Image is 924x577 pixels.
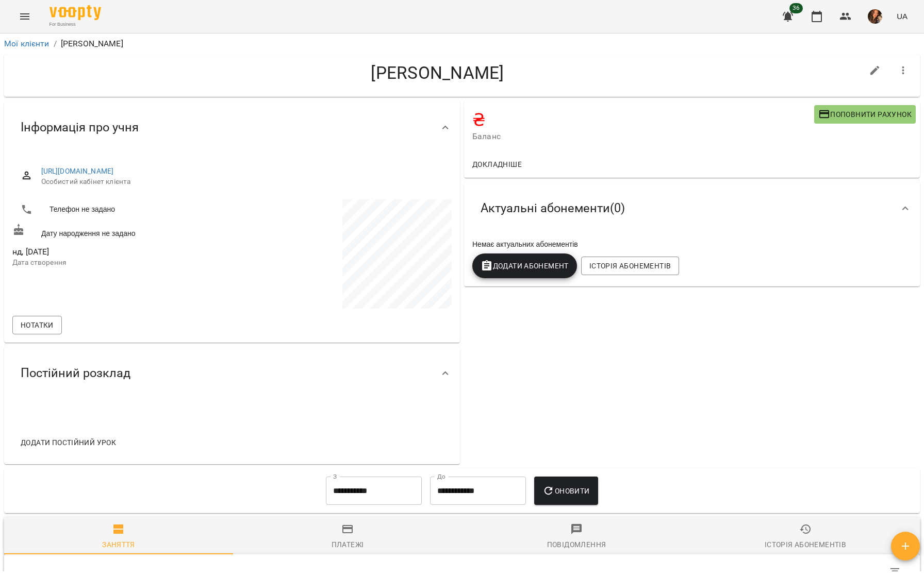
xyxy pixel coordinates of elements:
[589,260,671,272] span: Історія абонементів
[547,538,606,551] div: Повідомлення
[16,433,120,452] button: Додати постійний урок
[12,246,230,258] span: нд, [DATE]
[472,158,522,171] span: Докладніше
[4,101,460,154] div: Інформація про учня
[12,199,230,220] li: Телефон не задано
[102,538,135,551] div: Заняття
[332,538,364,551] div: Платежі
[41,167,114,175] a: [URL][DOMAIN_NAME]
[470,237,914,251] div: Немає актуальних абонементів
[481,260,569,272] span: Додати Абонемент
[21,319,54,331] span: Нотатки
[472,130,814,143] span: Баланс
[581,257,679,275] button: Історія абонементів
[814,105,916,124] button: Поповнити рахунок
[12,62,863,83] h4: [PERSON_NAME]
[481,200,625,216] span: Актуальні абонементи ( 0 )
[789,3,803,13] span: 36
[818,108,912,121] span: Поповнити рахунок
[61,38,123,50] p: [PERSON_NAME]
[49,5,101,20] img: Voopty Logo
[4,38,920,50] nav: breadcrumb
[21,436,116,449] span: Додати постійний урок
[4,347,460,400] div: Постійний розклад
[472,109,814,130] h4: ₴
[765,538,846,551] div: Історія абонементів
[21,365,130,381] span: Постійний розклад
[897,11,907,22] span: UA
[534,477,598,505] button: Оновити
[12,4,37,29] button: Menu
[868,9,882,24] img: ab4009e934c7439b32ac48f4cd77c683.jpg
[542,485,589,497] span: Оновити
[464,182,920,235] div: Актуальні абонементи(0)
[21,120,139,135] span: Інформація про учня
[12,258,230,268] p: Дата створення
[468,155,526,174] button: Докладніше
[12,316,62,334] button: Нотатки
[472,253,577,278] button: Додати Абонемент
[54,38,57,50] li: /
[10,222,232,241] div: Дату народження не задано
[4,39,49,48] a: Мої клієнти
[41,177,443,187] span: Особистий кабінет клієнта
[49,21,101,28] span: For Business
[893,7,912,26] button: UA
